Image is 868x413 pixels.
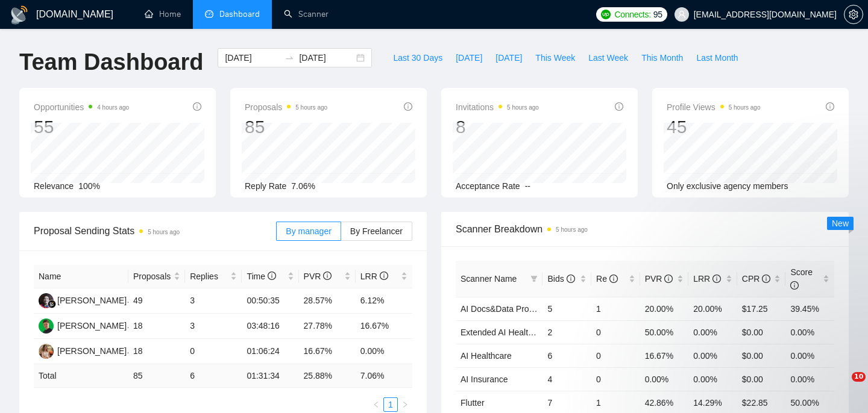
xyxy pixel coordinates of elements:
span: By Freelancer [350,226,403,236]
span: setting [844,10,863,19]
th: Proposals [128,265,185,288]
span: Last 30 Days [393,51,442,64]
span: This Month [641,51,683,64]
span: By manager [286,226,331,236]
span: Reply Rate [245,181,286,191]
button: right [398,397,412,412]
div: [PERSON_NAME] [57,319,127,332]
span: 100% [78,181,100,191]
td: 1 [591,297,640,320]
input: End date [299,51,354,64]
span: dashboard [205,10,213,18]
div: 8 [456,116,539,138]
span: Score [790,267,813,290]
td: 01:31:34 [242,364,298,388]
td: 18 [128,314,185,339]
td: 5 [542,297,591,320]
td: Total [34,364,128,388]
h1: Team Dashboard [19,48,203,76]
span: Replies [190,270,228,283]
span: filter [530,275,538,282]
a: AI Healthcare [461,351,512,361]
time: 5 hours ago [556,226,588,233]
td: 4 [542,367,591,391]
span: LRR [693,274,721,284]
td: 6.12% [356,288,412,314]
td: 25.88 % [299,364,356,388]
li: Previous Page [369,397,383,412]
button: [DATE] [449,48,489,67]
button: Last 30 Days [386,48,449,67]
span: LRR [360,272,388,281]
span: 95 [653,8,662,21]
span: Bids [547,274,574,284]
img: gigradar-bm.png [48,300,56,308]
td: 16.67% [299,339,356,364]
span: left [373,401,380,408]
button: left [369,397,383,412]
button: This Month [635,48,690,67]
img: MB [39,318,54,334]
span: 10 [852,372,866,382]
span: Scanner Name [461,274,517,284]
td: 3 [185,314,242,339]
span: CPR [742,274,770,284]
span: Last Month [696,51,738,64]
td: 00:50:35 [242,288,298,314]
button: [DATE] [489,48,529,67]
button: Last Month [690,48,744,67]
div: 45 [667,116,761,138]
a: AI Insurance [461,374,508,384]
th: Replies [185,265,242,288]
td: 0 [185,339,242,364]
a: Extended AI Healthcare [461,328,549,337]
time: 5 hours ago [729,104,761,111]
td: 3 [185,288,242,314]
td: 6 [542,344,591,367]
span: info-circle [404,102,412,111]
div: [PERSON_NAME] [57,294,127,307]
span: Time [247,272,275,281]
span: info-circle [826,102,834,111]
span: info-circle [268,272,276,280]
td: 6 [185,364,242,388]
span: Profile Views [667,100,761,114]
td: 18 [128,339,185,364]
button: setting [844,5,863,24]
button: Last Week [582,48,635,67]
span: info-circle [380,272,388,280]
iframe: Intercom live chat [827,372,856,401]
span: PVR [304,272,332,281]
img: logo [10,5,29,25]
span: PVR [645,274,673,284]
img: SS [39,293,54,308]
span: info-circle [609,275,618,283]
td: 27.78% [299,314,356,339]
div: 55 [34,116,129,138]
span: info-circle [790,281,799,290]
span: Re [596,274,618,284]
span: Connects: [614,8,650,21]
time: 4 hours ago [97,104,129,111]
span: This Week [535,51,575,64]
span: info-circle [712,275,721,283]
a: MB[PERSON_NAME] [39,320,127,330]
img: upwork-logo.png [601,10,611,19]
td: 85 [128,364,185,388]
span: Last Week [588,51,628,64]
span: filter [528,270,540,288]
td: 0 [591,344,640,367]
td: 03:48:16 [242,314,298,339]
span: info-circle [762,275,770,283]
span: -- [525,181,530,191]
img: AV [39,344,54,359]
input: Start date [225,51,280,64]
span: user [678,10,686,19]
span: Only exclusive agency members [667,181,788,191]
span: 7.06% [291,181,315,191]
a: homeHome [145,9,181,19]
td: 0 [591,367,640,391]
li: 1 [383,397,398,412]
a: 1 [384,398,397,411]
span: swap-right [285,53,294,63]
